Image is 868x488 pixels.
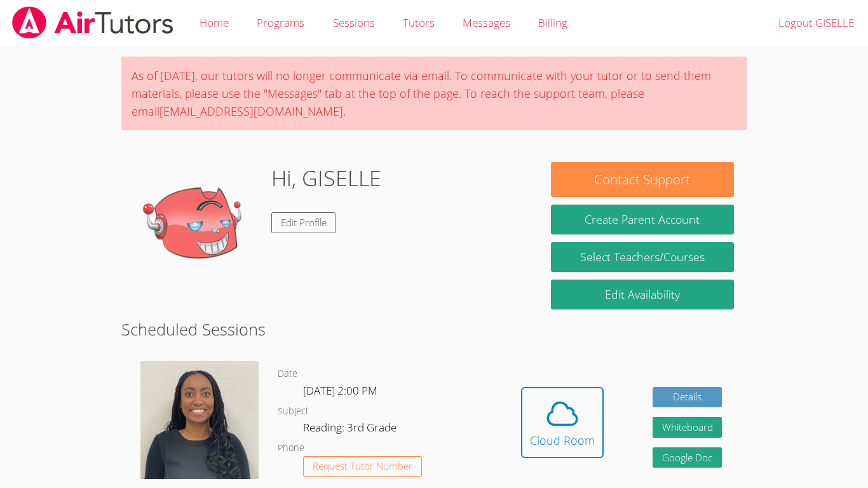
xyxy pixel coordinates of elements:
button: Cloud Room [521,387,604,458]
dd: Reading: 3rd Grade [303,419,399,440]
button: Create Parent Account [551,205,734,234]
dt: Subject [278,403,309,419]
span: Request Tutor Number [313,461,412,471]
img: airtutors_banner-c4298cdbf04f3fff15de1276eac7730deb9818008684d7c2e4769d2f7ddbe033.png [11,6,175,39]
a: Edit Availability [551,280,734,309]
a: Google Doc [653,447,722,468]
img: avatar.png [140,361,259,479]
dt: Date [278,366,297,382]
a: Edit Profile [271,212,336,233]
button: Contact Support [551,162,734,197]
img: default.png [134,162,261,289]
span: [DATE] 2:00 PM [303,383,377,398]
button: Request Tutor Number [303,456,422,477]
div: Cloud Room [530,431,595,449]
a: Select Teachers/Courses [551,242,734,272]
button: Whiteboard [653,417,722,438]
span: Messages [463,15,510,30]
h1: Hi, GISELLE [271,162,381,194]
h2: Scheduled Sessions [121,317,747,341]
a: Details [653,387,722,408]
div: As of [DATE], our tutors will no longer communicate via email. To communicate with your tutor or ... [121,57,747,130]
dt: Phone [278,440,304,456]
